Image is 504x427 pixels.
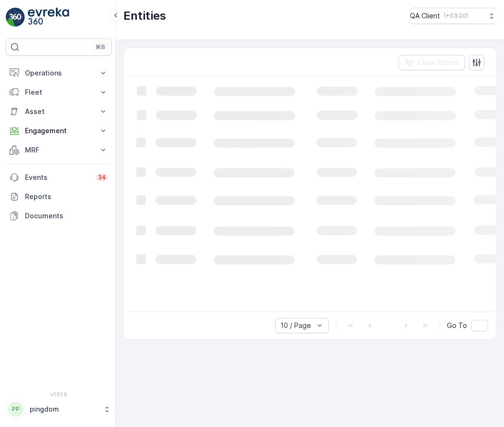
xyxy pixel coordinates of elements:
button: PPpingdom [6,399,112,419]
p: ⌘B [96,43,105,51]
div: PP [8,402,24,417]
button: Engagement [6,121,112,140]
p: Clear Filters [418,58,459,67]
p: Fleet [25,88,93,97]
p: Reports [25,192,108,201]
p: pingdom [30,404,98,414]
p: Entities [123,8,166,24]
button: QA Client(+03:00) [410,8,496,24]
button: Asset [6,102,112,121]
button: Operations [6,63,112,83]
p: Engagement [25,126,93,136]
p: ( +03:00 ) [444,12,468,20]
img: logo_light-DOdMpM7g.png [28,8,69,27]
p: Operations [25,68,93,78]
a: Documents [6,206,112,226]
button: Clear Filters [398,55,465,70]
button: Fleet [6,83,112,102]
span: v 1.51.0 [6,391,112,397]
p: Events [25,173,90,182]
p: Asset [25,107,93,116]
span: Go To [447,321,467,330]
p: MRF [25,145,93,155]
img: logo [6,8,25,27]
p: Documents [25,211,108,221]
p: QA Client [410,11,440,21]
p: 34 [98,174,106,181]
a: Events34 [6,168,112,187]
a: Reports [6,187,112,206]
button: MRF [6,140,112,160]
